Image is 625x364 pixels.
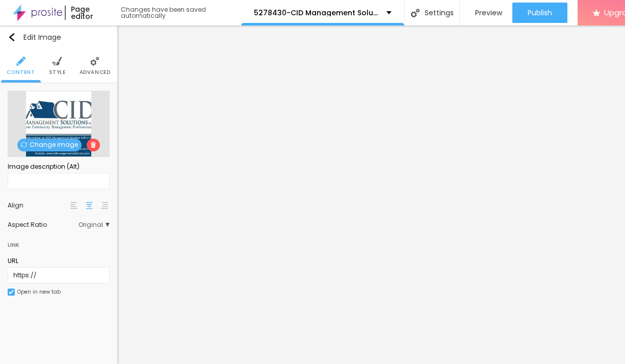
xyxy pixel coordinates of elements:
[17,139,82,151] span: Change image
[90,142,96,148] img: Icone
[8,33,16,41] img: Icone
[8,239,19,250] div: Link
[8,33,61,41] div: Edit Image
[8,162,110,171] div: Image description (Alt)
[8,256,110,266] div: URL
[80,70,111,75] span: Advanced
[254,9,379,16] p: 5278430-CID Management Solutions, Inc.
[475,9,502,17] span: Preview
[121,7,241,19] div: Changes have been saved automatically
[86,202,93,209] img: paragraph-center-align.svg
[8,222,79,228] div: Aspect Ratio
[17,290,61,295] div: Open in new tab
[7,70,35,75] span: Content
[16,57,25,66] img: Icone
[528,9,552,17] span: Publish
[53,57,62,66] img: Icone
[8,202,69,209] div: Align
[460,3,512,23] button: Preview
[65,6,111,20] div: Page editor
[90,57,99,66] img: Icone
[49,70,66,75] span: Style
[101,202,108,209] img: paragraph-right-align.svg
[9,290,14,295] img: Icone
[79,222,110,228] span: Original
[70,202,77,209] img: paragraph-left-align.svg
[512,3,567,23] button: Publish
[21,142,27,148] img: Icone
[8,233,110,251] div: Link
[411,9,420,17] img: Icone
